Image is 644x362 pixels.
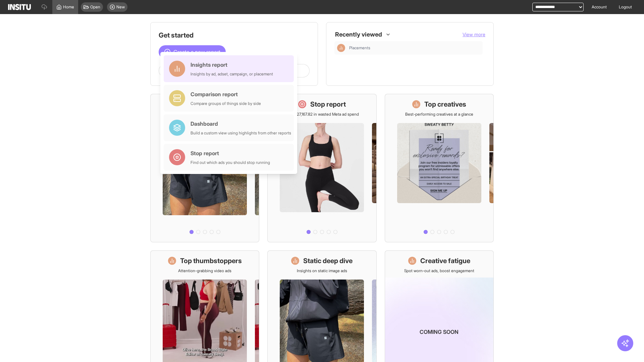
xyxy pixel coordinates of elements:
[297,268,347,274] p: Insights on static image ads
[63,4,74,10] span: Home
[191,130,291,136] div: Build a custom view using highlights from other reports
[191,90,261,98] div: Comparison report
[116,4,125,10] span: New
[267,94,376,242] a: Stop reportSave £27,167.82 in wasted Meta ad spend
[8,4,31,10] img: Logo
[191,101,261,106] div: Compare groups of things side by side
[424,100,466,109] h1: Top creatives
[337,44,345,52] div: Insights
[349,45,370,51] span: Placements
[285,112,359,117] p: Save £27,167.82 in wasted Meta ad spend
[463,31,485,38] button: View more
[180,256,242,265] h1: Top thumbstoppers
[191,160,270,165] div: Find out which ads you should stop running
[191,149,270,157] div: Stop report
[191,61,273,69] div: Insights report
[159,31,310,40] h1: Get started
[191,120,291,128] div: Dashboard
[463,32,485,37] span: View more
[385,94,494,242] a: Top creativesBest-performing creatives at a glance
[150,94,259,242] a: What's live nowSee all active ads instantly
[191,71,273,77] div: Insights by ad, adset, campaign, or placement
[159,45,226,59] button: Create a new report
[349,45,480,51] span: Placements
[90,4,100,10] span: Open
[405,112,473,117] p: Best-performing creatives at a glance
[303,256,353,265] h1: Static deep dive
[173,48,220,56] span: Create a new report
[178,268,231,274] p: Attention-grabbing video ads
[310,100,346,109] h1: Stop report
